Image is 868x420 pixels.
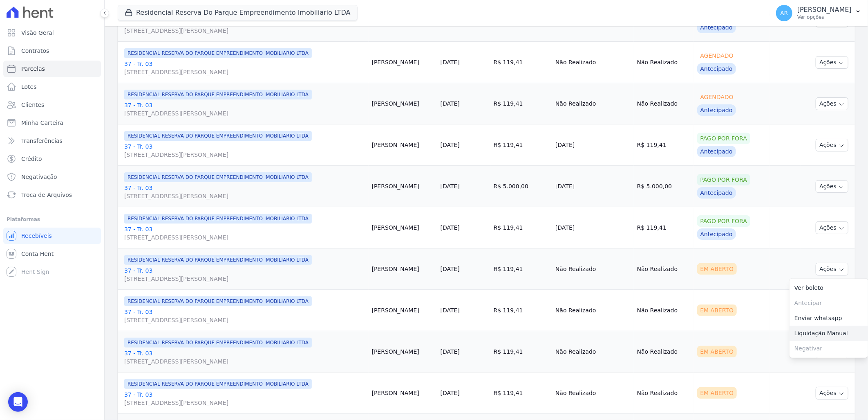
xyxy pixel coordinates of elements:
div: Pago por fora [697,215,751,227]
a: 37 - Tr. 03[STREET_ADDRESS][PERSON_NAME] [124,349,365,366]
button: Ações [816,97,848,110]
td: R$ 119,41 [490,124,552,166]
a: Troca de Arquivos [3,187,101,203]
div: Antecipado [697,146,736,157]
span: Antecipar [790,296,868,311]
td: R$ 119,41 [490,42,552,83]
a: [DATE] [441,224,460,231]
div: Antecipado [697,63,736,75]
div: Antecipado [697,228,736,240]
td: [PERSON_NAME] [369,290,437,331]
a: [DATE] [441,307,460,314]
a: Ver boleto [790,280,868,296]
span: Crédito [21,155,42,163]
td: Não Realizado [634,42,694,83]
span: [STREET_ADDRESS][PERSON_NAME] [124,233,365,242]
a: 37 - Tr. 03[STREET_ADDRESS][PERSON_NAME] [124,60,365,76]
td: R$ 119,41 [490,83,552,124]
a: Crédito [3,151,101,167]
td: R$ 119,41 [490,290,552,331]
a: 37 - Tr. 03[STREET_ADDRESS][PERSON_NAME] [124,142,365,159]
td: Não Realizado [552,248,634,290]
a: Enviar whatsapp [790,311,868,326]
div: Em Aberto [697,387,737,399]
a: Clientes [3,97,101,113]
td: R$ 119,41 [490,248,552,290]
a: Transferências [3,133,101,149]
div: Antecipado [697,104,736,116]
span: [STREET_ADDRESS][PERSON_NAME] [124,109,365,117]
span: RESIDENCIAL RESERVA DO PARQUE EMPREENDIMENTO IMOBILIARIO LTDA [124,48,312,58]
div: Antecipado [697,187,736,199]
p: [PERSON_NAME] [797,6,852,14]
div: Em Aberto [697,346,737,357]
td: Não Realizado [634,331,694,373]
span: Contratos [21,47,49,55]
span: RESIDENCIAL RESERVA DO PARQUE EMPREENDIMENTO IMOBILIARIO LTDA [124,90,312,99]
span: RESIDENCIAL RESERVA DO PARQUE EMPREENDIMENTO IMOBILIARIO LTDA [124,214,312,224]
div: Agendado [697,50,737,61]
span: Lotes [21,83,37,91]
button: Ações [816,221,848,234]
span: AR [780,10,788,16]
td: R$ 119,41 [634,207,694,248]
a: [DATE] [441,142,460,148]
div: Em Aberto [697,305,737,316]
a: [DATE] [441,266,460,272]
span: Parcelas [21,65,45,73]
span: [STREET_ADDRESS][PERSON_NAME] [124,316,365,324]
a: Recebíveis [3,228,101,244]
div: Open Intercom Messenger [8,392,28,412]
td: Não Realizado [552,331,634,373]
a: Minha Carteira [3,115,101,131]
span: RESIDENCIAL RESERVA DO PARQUE EMPREENDIMENTO IMOBILIARIO LTDA [124,131,312,141]
a: Conta Hent [3,246,101,262]
td: R$ 5.000,00 [490,166,552,207]
td: R$ 119,41 [490,373,552,414]
div: Pago por fora [697,174,751,185]
td: R$ 119,41 [634,124,694,166]
td: [DATE] [552,207,634,248]
span: Recebíveis [21,232,52,240]
td: R$ 119,41 [490,331,552,373]
td: [PERSON_NAME] [369,248,437,290]
a: 37 - Tr. 03[STREET_ADDRESS][PERSON_NAME] [124,391,365,407]
span: Conta Hent [21,250,54,258]
span: [STREET_ADDRESS][PERSON_NAME] [124,357,365,366]
td: Não Realizado [634,83,694,124]
button: Ações [816,139,848,151]
button: Residencial Reserva Do Parque Empreendimento Imobiliario LTDA [118,5,358,20]
td: Não Realizado [634,248,694,290]
a: Parcelas [3,61,101,77]
td: Não Realizado [552,373,634,414]
div: Antecipado [697,22,736,33]
td: [PERSON_NAME] [369,373,437,414]
td: Não Realizado [552,290,634,331]
div: Em Aberto [697,263,737,275]
a: 37 - Tr. 03[STREET_ADDRESS][PERSON_NAME] [124,18,365,35]
button: Ações [816,263,848,275]
button: AR [PERSON_NAME] Ver opções [770,2,868,25]
a: 37 - Tr. 03[STREET_ADDRESS][PERSON_NAME] [124,266,365,283]
a: [DATE] [441,59,460,65]
td: [PERSON_NAME] [369,331,437,373]
a: [DATE] [441,100,460,107]
span: Troca de Arquivos [21,191,72,199]
a: 37 - Tr. 03[STREET_ADDRESS][PERSON_NAME] [124,184,365,200]
span: Clientes [21,101,44,109]
a: [DATE] [441,348,460,355]
div: Pago por fora [697,133,751,144]
span: [STREET_ADDRESS][PERSON_NAME] [124,275,365,283]
button: Ações [816,387,848,400]
a: Contratos [3,43,101,59]
span: [STREET_ADDRESS][PERSON_NAME] [124,399,365,407]
td: [DATE] [552,124,634,166]
span: Visão Geral [21,29,54,37]
a: Visão Geral [3,25,101,41]
a: Lotes [3,79,101,95]
td: [DATE] [552,166,634,207]
a: 37 - Tr. 03[STREET_ADDRESS][PERSON_NAME] [124,308,365,324]
button: Ações [816,180,848,193]
span: [STREET_ADDRESS][PERSON_NAME] [124,192,365,200]
span: RESIDENCIAL RESERVA DO PARQUE EMPREENDIMENTO IMOBILIARIO LTDA [124,379,312,389]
